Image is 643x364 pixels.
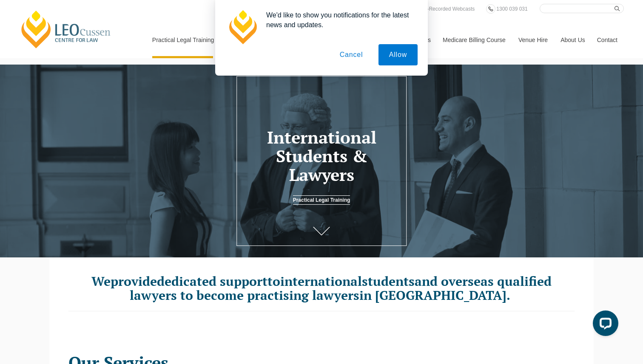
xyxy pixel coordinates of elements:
[362,273,415,290] span: students
[267,273,280,290] span: to
[245,128,399,184] h1: International Students & Lawyers
[586,307,622,343] iframe: LiveChat chat widget
[111,273,157,290] span: provide
[180,287,353,304] span: to become practising lawyer
[130,273,552,304] span: and overseas qualified lawyers
[353,287,359,304] span: s
[359,287,510,304] span: in [GEOGRAPHIC_DATA].
[91,273,111,290] span: We
[280,273,362,290] span: international
[293,195,350,205] a: Practical Legal Training
[329,44,374,65] button: Cancel
[259,10,418,30] div: We'd like to show you notifications for the latest news and updates.
[225,10,259,44] img: notification icon
[157,273,267,290] span: dedicated support
[378,44,418,65] button: Allow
